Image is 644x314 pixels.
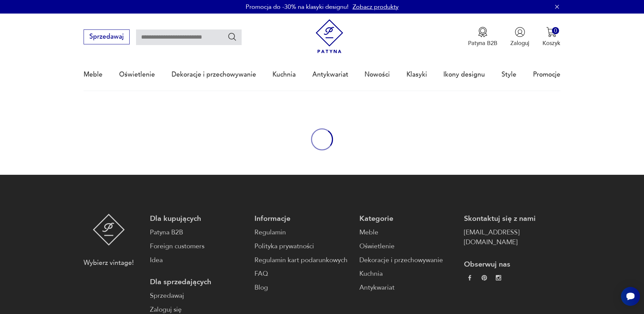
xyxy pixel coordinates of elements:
a: Dekoracje i przechowywanie [359,255,456,265]
a: Zobacz produkty [353,3,399,11]
a: Idea [150,255,246,265]
a: Kuchnia [272,59,296,90]
img: 37d27d81a828e637adc9f9cb2e3d3a8a.webp [482,275,487,280]
a: Sprzedawaj [150,291,246,301]
a: Meble [359,228,456,237]
img: Ikona koszyka [546,27,557,37]
img: Ikonka użytkownika [515,27,525,37]
p: Promocja do -30% na klasyki designu! [246,3,349,11]
a: Antykwariat [359,283,456,293]
img: da9060093f698e4c3cedc1453eec5031.webp [467,275,472,280]
a: Sprzedawaj [84,35,129,40]
a: Nowości [364,59,390,90]
a: Kuchnia [359,269,456,279]
a: Antykwariat [312,59,348,90]
p: Kategorie [359,214,456,224]
a: Meble [84,59,103,90]
img: Patyna - sklep z meblami i dekoracjami vintage [93,214,125,246]
a: Regulamin [254,228,351,237]
iframe: Smartsupp widget button [621,287,640,306]
a: [EMAIL_ADDRESS][DOMAIN_NAME] [464,228,560,247]
div: 0 [552,27,559,34]
p: Koszyk [542,39,560,47]
a: Ikony designu [443,59,485,90]
a: Klasyki [406,59,427,90]
a: Oświetlenie [119,59,155,90]
a: Promocje [533,59,560,90]
a: FAQ [254,269,351,279]
p: Wybierz vintage! [84,258,134,268]
p: Zaloguj [510,39,529,47]
p: Skontaktuj się z nami [464,214,560,224]
button: Szukaj [227,32,237,42]
button: Zaloguj [510,27,529,47]
button: 0Koszyk [542,27,560,47]
a: Blog [254,283,351,293]
a: Patyna B2B [150,228,246,237]
a: Polityka prywatności [254,242,351,251]
a: Ikona medaluPatyna B2B [468,27,497,47]
button: Patyna B2B [468,27,497,47]
img: Patyna - sklep z meblami i dekoracjami vintage [312,19,347,54]
button: Sprzedawaj [84,29,129,44]
a: Foreign customers [150,242,246,251]
p: Patyna B2B [468,39,497,47]
p: Obserwuj nas [464,259,560,269]
img: Ikona medalu [478,27,488,37]
a: Style [502,59,516,90]
p: Informacje [254,214,351,224]
p: Dla sprzedających [150,277,246,287]
img: c2fd9cf7f39615d9d6839a72ae8e59e5.webp [496,275,501,280]
a: Oświetlenie [359,242,456,251]
p: Dla kupujących [150,214,246,224]
a: Dekoracje i przechowywanie [172,59,256,90]
a: Regulamin kart podarunkowych [254,255,351,265]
